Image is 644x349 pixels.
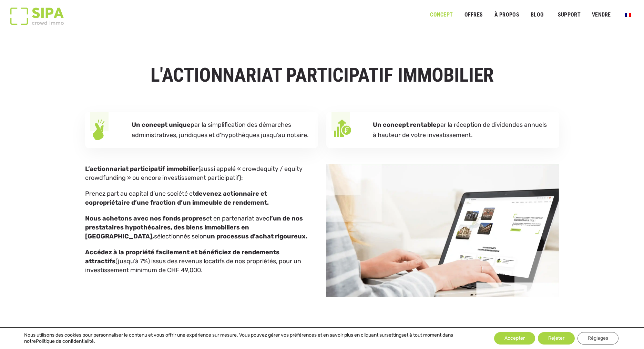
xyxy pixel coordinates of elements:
strong: Un concept unique [132,121,191,129]
strong: Accédez à la propriété facilement et bénéficiez de rendements attractifs [85,248,279,265]
a: Blog [526,7,548,23]
strong: un processus d’achat rigoureux. [207,233,307,240]
img: Concept banner [326,164,559,297]
p: et en partenariat avec sélectionnés selon [85,214,311,241]
strong: Nous achetons avec nos fonds propres [85,215,206,222]
a: Politique de confidentialité [36,338,94,344]
p: (aussi appelé « crowdequity / equity crowdfunding » ou encore investissement participatif): [85,164,311,182]
iframe: Chat Widget [610,316,644,349]
a: OFFRES [460,7,487,23]
a: Passer à [621,8,636,21]
strong: devenez actionnaire et copropriétaire d’une fraction d’un immeuble de rendement. [85,190,269,206]
h1: L'ACTIONNARIAT PARTICIPATIF IMMOBILIER [85,65,559,86]
button: Accepter [494,332,535,345]
strong: L’actionnariat participatif [85,165,165,173]
p: Nous utilisons des cookies pour personnaliser le contenu et vous offrir une expérience sur mesure... [24,332,473,345]
button: Réglages [577,332,619,345]
img: Français [625,13,631,17]
a: À PROPOS [490,7,524,23]
p: Prenez part au capital d’une société et [85,189,311,207]
p: par la réception de dividendes annuels à hauteur de votre investissement. [373,120,551,141]
a: VENDRE [587,7,615,23]
p: par la simplification des démarches administratives, juridiques et d’hypothèques jusqu’au notaire. [132,120,310,141]
a: SUPPORT [553,7,585,23]
strong: immobilier [166,165,198,173]
img: Logo [10,8,64,25]
button: Rejeter [538,332,575,345]
strong: l’un de nos prestataires hypothécaires, des biens immobiliers en [GEOGRAPHIC_DATA], [85,215,303,240]
button: settings [386,332,404,338]
a: Concept [426,7,457,23]
nav: Menu principal [430,6,634,23]
strong: Un concept rentable [373,121,437,129]
p: (jusqu’à 7%) issus des revenus locatifs de nos propriétés, pour un investissement minimum de CHF ... [85,248,311,275]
